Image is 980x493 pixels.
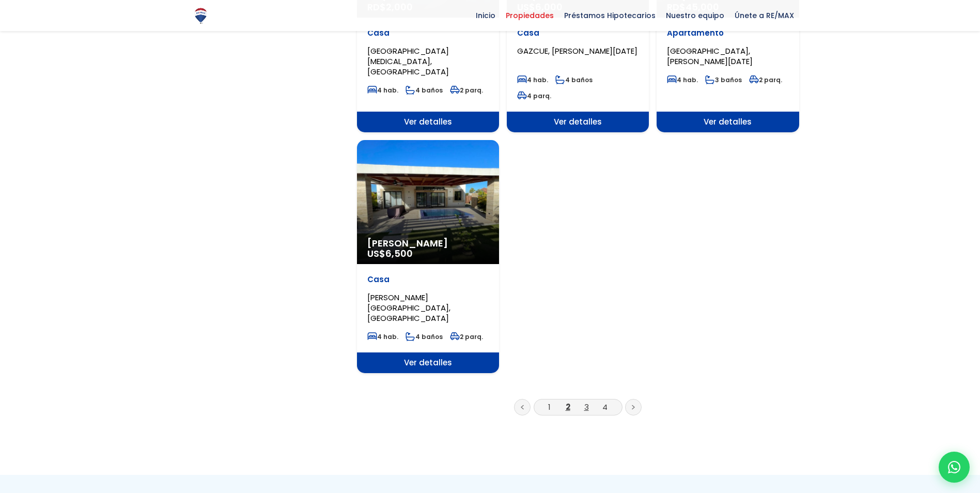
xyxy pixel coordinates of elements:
p: Casa [367,28,489,38]
span: 4 baños [406,332,443,341]
p: Casa [517,28,639,38]
a: 4 [602,402,608,412]
span: Ver detalles [357,112,499,132]
span: [GEOGRAPHIC_DATA], [PERSON_NAME][DATE] [667,45,753,67]
span: Únete a RE/MAX [729,8,799,23]
span: US$ [367,247,413,260]
span: Préstamos Hipotecarios [559,8,661,23]
span: 2 parq. [749,75,782,84]
span: 4 parq. [517,91,551,100]
span: 3 baños [705,75,742,84]
span: Ver detalles [657,112,799,132]
span: Nuestro equipo [661,8,729,23]
p: Casa [367,274,489,285]
a: 2 [566,402,570,412]
span: 6,500 [385,247,413,260]
span: Ver detalles [507,112,649,132]
img: Logo de REMAX [192,7,210,25]
span: Propiedades [501,8,559,23]
span: 4 baños [555,75,593,84]
span: 2 parq. [450,332,483,341]
span: Inicio [471,8,501,23]
span: 4 hab. [367,86,398,95]
span: [GEOGRAPHIC_DATA][MEDICAL_DATA], [GEOGRAPHIC_DATA] [367,45,449,77]
a: 3 [584,402,589,412]
span: 4 baños [406,86,443,95]
span: GAZCUE, [PERSON_NAME][DATE] [517,45,637,56]
a: 1 [548,402,551,412]
span: Ver detalles [357,352,499,373]
span: 4 hab. [517,75,548,84]
a: [PERSON_NAME] US$6,500 Casa [PERSON_NAME][GEOGRAPHIC_DATA], [GEOGRAPHIC_DATA] 4 hab. 4 baños 2 pa... [357,140,499,373]
span: [PERSON_NAME] [367,238,489,249]
span: [PERSON_NAME][GEOGRAPHIC_DATA], [GEOGRAPHIC_DATA] [367,292,450,323]
p: Apartamento [667,28,788,38]
span: 4 hab. [667,75,698,84]
span: 4 hab. [367,332,398,341]
span: 2 parq. [450,86,483,95]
